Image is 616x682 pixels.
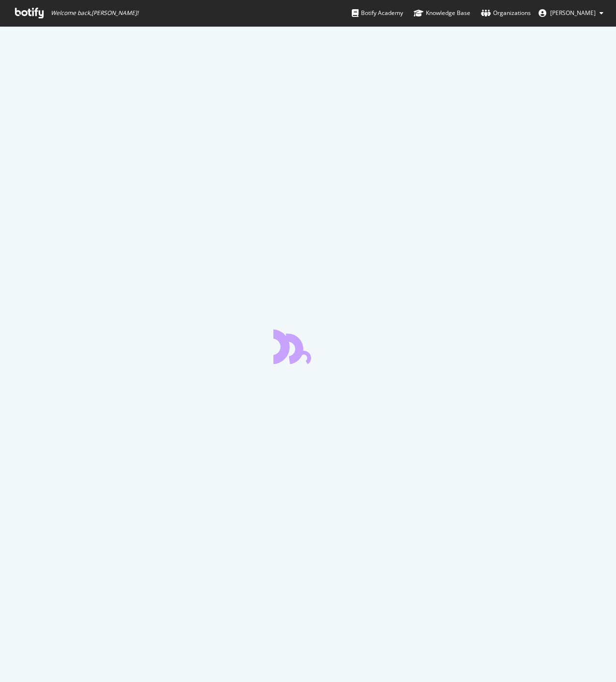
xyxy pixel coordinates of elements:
span: Welcome back, [PERSON_NAME] ! [51,9,138,17]
button: [PERSON_NAME] [531,5,611,21]
div: animation [273,329,343,364]
div: Botify Academy [352,8,403,18]
div: Knowledge Base [414,8,470,18]
span: Kristiina Halme [550,9,596,17]
div: Organizations [481,8,531,18]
